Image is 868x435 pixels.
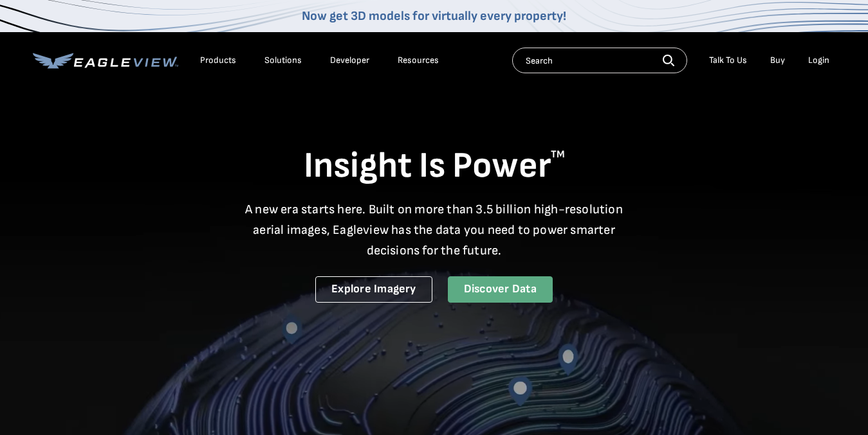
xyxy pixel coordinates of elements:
a: Buy [770,55,785,66]
p: A new era starts here. Built on more than 3.5 billion high-resolution aerial images, Eagleview ha... [237,199,631,261]
a: Discover Data [448,276,553,303]
a: Explore Imagery [315,276,432,303]
div: Talk To Us [709,55,747,66]
a: Developer [330,55,369,66]
div: Products [200,55,236,66]
input: Search [512,48,687,73]
sup: TM [551,148,565,161]
h1: Insight Is Power [33,144,836,189]
div: Login [808,55,829,66]
a: Now get 3D models for virtually every property! [302,8,566,24]
div: Resources [398,55,439,66]
div: Solutions [264,55,302,66]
